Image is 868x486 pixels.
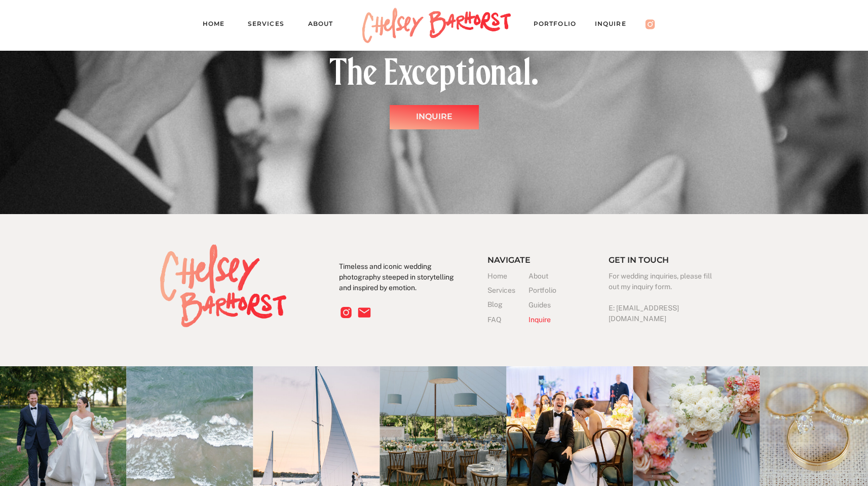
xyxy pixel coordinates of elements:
a: Portfolio [529,285,570,296]
div: Let’s Create The Exceptional. [194,15,674,54]
a: Home [487,271,529,282]
a: Home [203,18,233,32]
a: Inquire [595,18,636,32]
h3: Get in touch [609,253,672,264]
a: About [529,271,570,282]
a: About [308,18,343,32]
a: Blog [487,299,529,310]
a: Inquire [529,315,570,325]
a: Guides [529,300,554,310]
h3: Navigate [487,253,551,264]
a: Services [248,18,293,32]
a: PORTFOLIO [534,18,586,32]
a: FAQ [487,315,508,325]
a: Inquire [409,110,460,124]
h3: For wedding inquiries, please fill out my inquiry form. E: [EMAIL_ADDRESS][DOMAIN_NAME] [609,271,716,319]
p: Timeless and iconic wedding photography steeped in storytelling and inspired by emotion. [339,261,460,299]
a: Services [487,285,529,296]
